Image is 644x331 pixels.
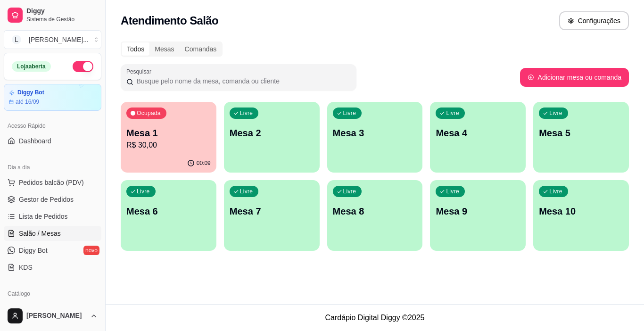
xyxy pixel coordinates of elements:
[126,67,155,75] label: Pesquisar
[446,109,459,117] p: Livre
[121,102,216,173] button: OcupadaMesa 1R$ 30,0000:09
[4,192,101,207] a: Gestor de Pedidos
[12,61,51,72] div: Loja aberta
[19,246,48,255] span: Diggy Bot
[4,226,101,241] a: Salão / Mesas
[520,68,629,87] button: Adicionar mesa ou comanda
[19,136,51,146] span: Dashboard
[4,30,101,49] button: Select a team
[430,102,526,173] button: LivreMesa 4
[29,35,89,44] div: [PERSON_NAME] ...
[4,260,101,275] a: KDS
[16,98,39,106] article: até 16/09
[4,243,101,258] a: Diggy Botnovo
[26,7,98,16] span: Diggy
[106,304,644,331] footer: Cardápio Digital Diggy © 2025
[19,212,68,221] span: Lista de Pedidos
[26,312,86,320] span: [PERSON_NAME]
[559,11,629,30] button: Configurações
[4,160,101,175] div: Dia a dia
[137,188,150,195] p: Livre
[4,286,101,301] div: Catálogo
[539,205,623,218] p: Mesa 10
[343,109,356,117] p: Livre
[549,188,562,195] p: Livre
[4,118,101,133] div: Acesso Rápido
[436,205,520,218] p: Mesa 9
[533,180,629,251] button: LivreMesa 10
[126,126,211,140] p: Mesa 1
[224,180,320,251] button: LivreMesa 7
[343,188,356,195] p: Livre
[446,188,459,195] p: Livre
[17,89,44,96] article: Diggy Bot
[230,126,314,140] p: Mesa 2
[224,102,320,173] button: LivreMesa 2
[539,126,623,140] p: Mesa 5
[4,4,101,26] a: DiggySistema de Gestão
[333,126,417,140] p: Mesa 3
[4,209,101,224] a: Lista de Pedidos
[121,180,216,251] button: LivreMesa 6
[549,109,562,117] p: Livre
[19,229,61,238] span: Salão / Mesas
[19,263,33,272] span: KDS
[137,109,161,117] p: Ocupada
[430,180,526,251] button: LivreMesa 9
[73,61,93,72] button: Alterar Status
[4,305,101,327] button: [PERSON_NAME]
[149,42,179,56] div: Mesas
[126,140,211,151] p: R$ 30,00
[122,42,149,56] div: Todos
[12,35,21,44] span: L
[327,180,423,251] button: LivreMesa 8
[133,76,351,86] input: Pesquisar
[197,159,211,167] p: 00:09
[19,195,74,204] span: Gestor de Pedidos
[436,126,520,140] p: Mesa 4
[19,178,84,187] span: Pedidos balcão (PDV)
[4,84,101,111] a: Diggy Botaté 16/09
[121,13,218,28] h2: Atendimento Salão
[26,16,98,23] span: Sistema de Gestão
[126,205,211,218] p: Mesa 6
[4,133,101,149] a: Dashboard
[327,102,423,173] button: LivreMesa 3
[180,42,222,56] div: Comandas
[240,188,253,195] p: Livre
[333,205,417,218] p: Mesa 8
[230,205,314,218] p: Mesa 7
[4,175,101,190] button: Pedidos balcão (PDV)
[533,102,629,173] button: LivreMesa 5
[240,109,253,117] p: Livre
